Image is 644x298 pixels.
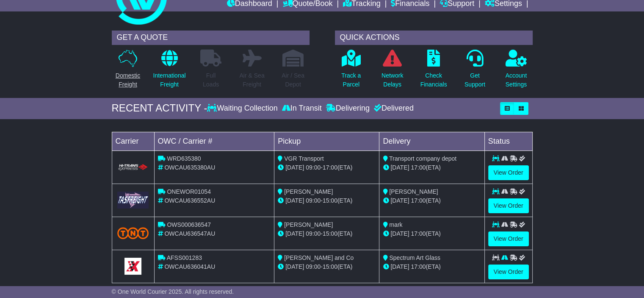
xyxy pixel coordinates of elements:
span: Spectrum Art Glass [389,254,440,261]
p: International Freight [153,71,185,89]
span: 17:00 [411,164,426,171]
div: Waiting Collection [207,104,279,113]
div: RECENT ACTIVITY - [112,102,207,114]
td: Carrier [112,132,154,150]
span: [DATE] [390,164,409,171]
a: NetworkDelays [381,49,404,94]
a: InternationalFreight [152,49,186,94]
span: [DATE] [285,164,304,171]
div: (ETA) [383,163,481,172]
span: [PERSON_NAME] [389,188,438,195]
span: 09:00 [306,164,321,171]
div: In Transit [280,104,324,113]
a: CheckFinancials [420,49,448,94]
a: DomesticFreight [115,49,141,94]
span: [DATE] [285,197,304,204]
span: OWCAU636547AU [164,230,215,237]
span: AFSS001283 [167,254,202,261]
img: GetCarrierServiceLogo [124,258,141,275]
span: [DATE] [390,263,409,270]
span: 09:00 [306,263,321,270]
span: OWCAU636552AU [164,197,215,204]
span: [PERSON_NAME] and Co [284,254,354,261]
p: Domestic Freight [116,71,140,89]
span: 17:00 [411,230,426,237]
div: - (ETA) [278,262,376,271]
div: (ETA) [383,262,481,271]
div: QUICK ACTIONS [335,31,533,45]
p: Account Settings [506,71,527,89]
div: - (ETA) [278,229,376,238]
span: Transport company depot [389,155,456,162]
img: HiTrans.png [117,164,149,172]
div: Delivering [324,104,372,113]
span: [PERSON_NAME] [284,221,333,228]
span: OWS000636547 [167,221,211,228]
a: GetSupport [464,49,486,94]
span: WRD635380 [167,155,201,162]
a: View Order [488,198,529,213]
td: OWC / Carrier # [154,132,274,150]
span: mark [389,221,402,228]
div: (ETA) [383,196,481,205]
p: Air / Sea Depot [282,71,304,89]
div: - (ETA) [278,196,376,205]
p: Full Loads [200,71,221,89]
td: Pickup [274,132,379,150]
span: [DATE] [285,263,304,270]
a: View Order [488,165,529,180]
span: [DATE] [390,230,409,237]
span: 17:00 [323,164,337,171]
p: Check Financials [420,71,447,89]
span: VGR Transport [284,155,323,162]
img: TNT_Domestic.png [117,227,149,239]
span: 15:00 [323,197,337,204]
span: OWCAU636041AU [164,263,215,270]
a: AccountSettings [505,49,528,94]
span: OWCAU635380AU [164,164,215,171]
span: 15:00 [323,263,337,270]
span: [PERSON_NAME] [284,188,333,195]
a: Track aParcel [341,49,361,94]
div: Delivered [372,104,414,113]
span: 17:00 [411,263,426,270]
p: Network Delays [381,71,403,89]
span: 15:00 [323,230,337,237]
span: [DATE] [285,230,304,237]
span: 17:00 [411,197,426,204]
span: 09:00 [306,197,321,204]
td: Delivery [379,132,484,150]
p: Get Support [464,71,485,89]
span: [DATE] [390,197,409,204]
span: © One World Courier 2025. All rights reserved. [112,288,234,295]
img: GetCarrierServiceLogo [117,192,149,208]
p: Track a Parcel [341,71,361,89]
a: View Order [488,265,529,279]
a: View Order [488,231,529,246]
span: ONEWOR01054 [167,188,210,195]
span: 09:00 [306,230,321,237]
td: Status [484,132,532,150]
p: Air & Sea Freight [239,71,264,89]
div: - (ETA) [278,163,376,172]
div: GET A QUOTE [112,31,310,45]
div: (ETA) [383,229,481,238]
